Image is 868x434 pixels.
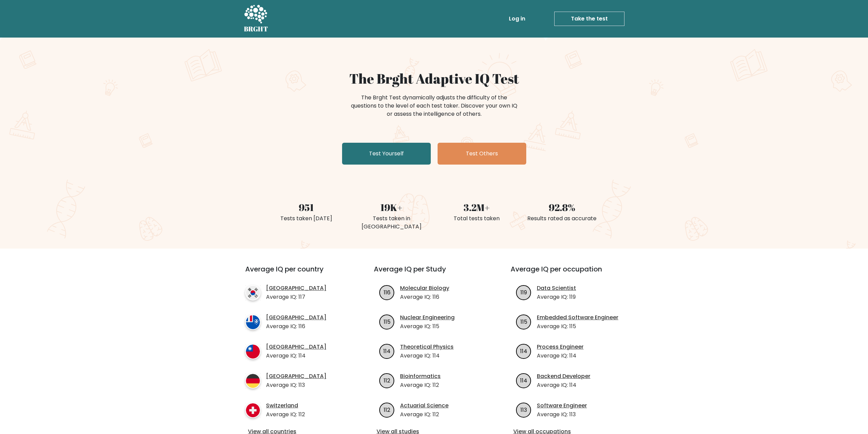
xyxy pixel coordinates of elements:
[342,143,431,165] a: Test Yourself
[524,200,601,214] div: 92.8%
[537,410,587,419] p: Average IQ: 113
[268,70,601,87] h1: The Brght Adaptive IQ Test
[506,12,528,26] a: Log in
[520,406,527,414] text: 113
[400,313,455,322] a: Nuclear Engineering
[245,285,261,300] img: country
[537,381,590,389] p: Average IQ: 114
[537,293,576,301] p: Average IQ: 119
[353,214,430,231] div: Tests taken in [GEOGRAPHIC_DATA]
[383,347,391,355] text: 114
[266,313,326,322] a: [GEOGRAPHIC_DATA]
[374,265,494,281] h3: Average IQ per Study
[349,94,519,118] div: The Brght Test dynamically adjusts the difficulty of the questions to the level of each test take...
[400,410,448,419] p: Average IQ: 112
[520,347,527,355] text: 114
[524,214,601,223] div: Results rated as accurate
[400,343,454,351] a: Theoretical Physics
[266,293,326,301] p: Average IQ: 117
[245,344,261,359] img: country
[384,406,390,414] text: 112
[245,373,261,389] img: country
[400,284,449,292] a: Molecular Biology
[384,376,390,384] text: 112
[400,322,455,331] p: Average IQ: 115
[266,402,305,410] a: Switzerland
[537,372,590,380] a: Backend Developer
[266,372,326,380] a: [GEOGRAPHIC_DATA]
[520,318,527,325] text: 115
[245,403,261,418] img: country
[537,322,618,331] p: Average IQ: 115
[266,352,326,360] p: Average IQ: 114
[266,410,305,419] p: Average IQ: 112
[537,352,584,360] p: Average IQ: 114
[268,200,345,214] div: 951
[537,284,576,292] a: Data Scientist
[400,402,448,410] a: Actuarial Science
[520,376,527,384] text: 114
[537,313,618,322] a: Embedded Software Engineer
[266,381,326,389] p: Average IQ: 113
[554,12,624,26] a: Take the test
[266,284,326,292] a: [GEOGRAPHIC_DATA]
[244,25,268,33] h5: BRGHT
[400,372,441,380] a: Bioinformatics
[438,200,515,214] div: 3.2M+
[266,343,326,351] a: [GEOGRAPHIC_DATA]
[245,265,349,281] h3: Average IQ per country
[537,402,587,410] a: Software Engineer
[244,3,268,35] a: BRGHT
[384,318,391,325] text: 115
[384,288,391,296] text: 116
[438,214,515,223] div: Total tests taken
[400,352,454,360] p: Average IQ: 114
[266,322,326,331] p: Average IQ: 116
[438,143,526,165] a: Test Others
[537,343,584,351] a: Process Engineer
[400,381,441,389] p: Average IQ: 112
[245,314,261,330] img: country
[353,200,430,214] div: 19K+
[400,293,449,301] p: Average IQ: 116
[520,288,527,296] text: 119
[268,214,345,223] div: Tests taken [DATE]
[511,265,631,281] h3: Average IQ per occupation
